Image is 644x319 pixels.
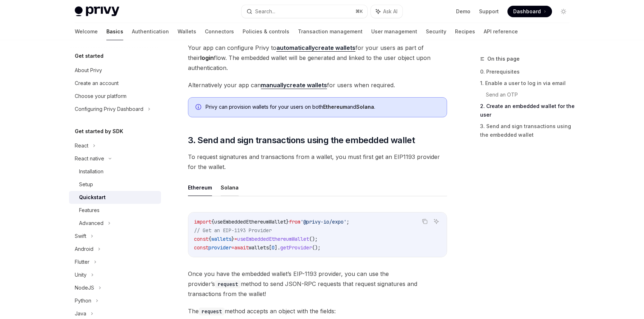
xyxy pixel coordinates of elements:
[188,152,447,172] span: To request signatures and transactions from a wallet, you must first get an EIP1193 provider for ...
[480,121,575,141] a: 3. Send and sign transactions using the embedded wallet
[205,23,234,40] a: Connectors
[69,204,161,217] a: Features
[75,79,119,88] div: Create an account
[231,244,234,251] span: =
[356,104,374,110] strong: Solana
[79,193,106,202] div: Quickstart
[75,309,86,318] div: Java
[69,77,161,90] a: Create an account
[286,219,289,225] span: }
[558,6,569,17] button: Toggle dark mode
[75,283,94,292] div: NodeJS
[237,236,309,242] span: useEmbeddedEthereumWallet
[261,81,327,89] a: manuallycreate wallets
[106,23,123,40] a: Basics
[513,8,541,15] span: Dashboard
[208,236,211,242] span: {
[211,236,231,242] span: wallets
[208,244,231,251] span: provider
[255,7,275,16] div: Search...
[75,154,104,163] div: React native
[75,245,93,253] div: Android
[346,219,349,225] span: ;
[280,244,312,251] span: getProvider
[75,296,91,305] div: Python
[480,100,575,121] a: 2. Create an embedded wallet for the user
[79,219,103,227] div: Advanced
[75,6,119,17] img: light logo
[188,43,447,73] span: Your app can configure Privy to for your users as part of their flow. The embedded wallet will be...
[199,308,225,315] code: request
[241,5,367,18] button: Search...⌘K
[455,23,475,40] a: Recipes
[75,141,88,150] div: React
[195,104,203,111] svg: Info
[188,80,447,90] span: Alternatively your app can for users when required.
[194,227,272,234] span: // Get an EIP-1193 Provider
[426,23,446,40] a: Security
[507,6,552,17] a: Dashboard
[69,191,161,204] a: Quickstart
[275,244,280,251] span: ].
[298,23,363,40] a: Transaction management
[486,89,575,100] a: Send an OTP
[383,8,397,15] span: Ask AI
[487,55,520,63] span: On this page
[300,219,346,225] span: '@privy-io/expo'
[261,81,286,89] strong: manually
[75,92,126,100] div: Choose your platform
[75,66,102,75] div: About Privy
[289,219,300,225] span: from
[75,258,89,266] div: Flutter
[69,64,161,77] a: About Privy
[188,135,415,146] span: 3. Send and sign transactions using the embedded wallet
[75,232,86,240] div: Swift
[79,180,93,189] div: Setup
[276,44,315,51] strong: automatically
[69,90,161,103] a: Choose your platform
[221,179,239,196] button: Solana
[206,103,440,111] div: Privy can provision wallets for your users on both and .
[243,23,289,40] a: Policies & controls
[215,280,241,288] code: request
[188,306,447,316] span: The method accepts an object with the fields:
[432,217,441,226] button: Ask AI
[79,206,100,215] div: Features
[234,236,237,242] span: =
[200,54,214,61] strong: login
[188,179,212,196] button: Ethereum
[323,104,347,110] strong: Ethereum
[480,66,575,78] a: 0. Prerequisites
[371,5,402,18] button: Ask AI
[484,23,518,40] a: API reference
[194,244,208,251] span: const
[480,78,575,89] a: 1. Enable a user to log in via email
[234,244,249,251] span: await
[194,236,208,242] span: const
[355,9,363,14] span: ⌘ K
[479,8,499,15] a: Support
[231,236,234,242] span: }
[75,52,103,60] h5: Get started
[272,244,275,251] span: 0
[194,219,211,225] span: import
[79,167,103,176] div: Installation
[132,23,169,40] a: Authentication
[309,236,318,242] span: ();
[456,8,470,15] a: Demo
[178,23,196,40] a: Wallets
[69,178,161,191] a: Setup
[214,219,286,225] span: useEmbeddedEthereumWallet
[75,271,87,279] div: Unity
[188,269,447,299] span: Once you have the embedded wallet’s EIP-1193 provider, you can use the provider’s method to send ...
[371,23,417,40] a: User management
[269,244,272,251] span: [
[69,165,161,178] a: Installation
[276,44,355,52] a: automaticallycreate wallets
[211,219,214,225] span: {
[75,127,123,136] h5: Get started by SDK
[312,244,321,251] span: ();
[420,217,429,226] button: Copy the contents from the code block
[75,105,143,113] div: Configuring Privy Dashboard
[249,244,269,251] span: wallets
